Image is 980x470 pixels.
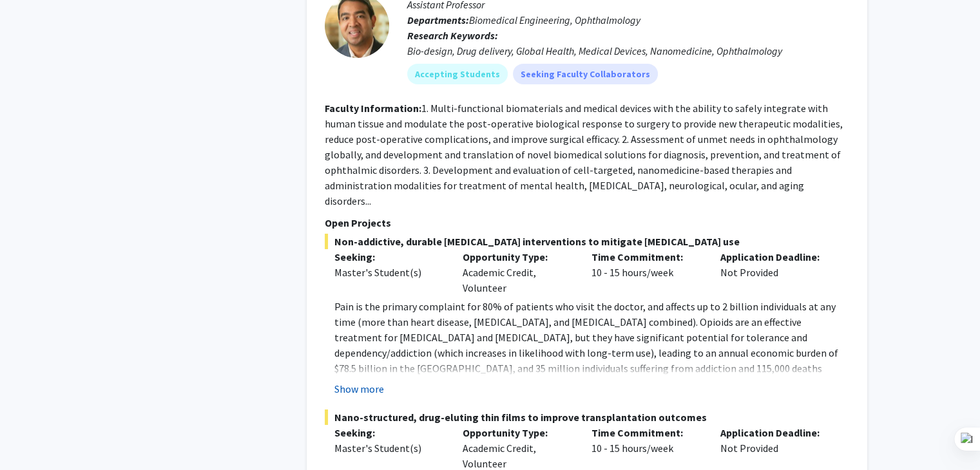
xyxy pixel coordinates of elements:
p: Application Deadline: [720,425,830,440]
p: Pain is the primary complaint for 80% of patients who visit the doctor, and affects up to 2 billi... [334,299,849,407]
b: Departments: [407,14,469,26]
div: Bio-design, Drug delivery, Global Health, Medical Devices, Nanomedicine, Ophthalmology [407,43,849,59]
div: Academic Credit, Volunteer [453,249,582,296]
mat-chip: Accepting Students [407,64,508,84]
iframe: Chat [10,412,55,460]
span: Nano-structured, drug-eluting thin films to improve transplantation outcomes [325,409,849,425]
b: Faculty Information: [325,102,421,115]
div: Master's Student(s) [334,440,444,456]
p: Application Deadline: [720,249,830,265]
div: 10 - 15 hours/week [582,249,711,296]
p: Seeking: [334,249,444,265]
div: Not Provided [711,249,840,296]
div: Master's Student(s) [334,265,444,280]
p: Opportunity Type: [463,249,572,265]
p: Time Commitment: [591,249,701,265]
mat-chip: Seeking Faculty Collaborators [513,64,658,84]
button: Show more [334,381,384,397]
p: Opportunity Type: [463,425,572,440]
span: Biomedical Engineering, Ophthalmology [469,14,640,26]
span: Non-addictive, durable [MEDICAL_DATA] interventions to mitigate [MEDICAL_DATA] use [325,234,849,249]
p: Open Projects [325,215,849,230]
b: Research Keywords: [407,29,498,42]
p: Seeking: [334,425,444,440]
p: Time Commitment: [591,425,701,440]
fg-read-more: 1. Multi-functional biomaterials and medical devices with the ability to safely integrate with hu... [325,102,843,207]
